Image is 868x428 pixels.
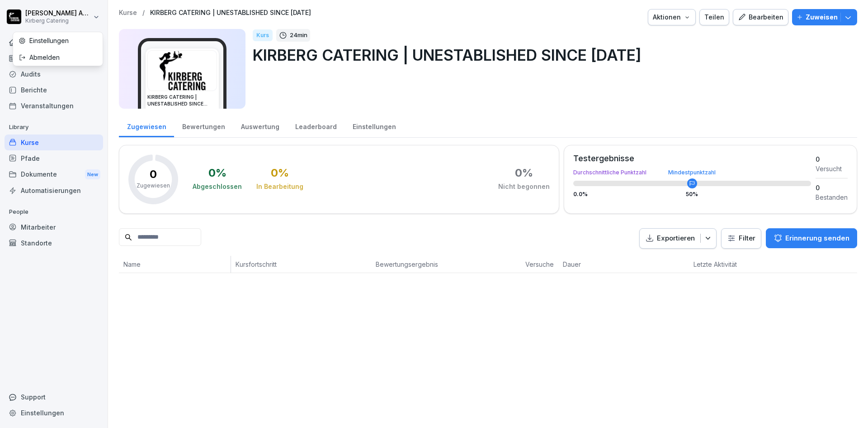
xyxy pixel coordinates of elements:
div: Aktionen [653,12,691,22]
div: Bearbeiten [738,12,783,22]
p: Zuweisen [806,12,838,22]
div: Einstellungen [13,32,103,49]
div: Teilen [704,12,724,22]
p: Erinnerung senden [785,233,849,243]
div: Abmelden [13,49,103,66]
p: Exportieren [657,233,695,244]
